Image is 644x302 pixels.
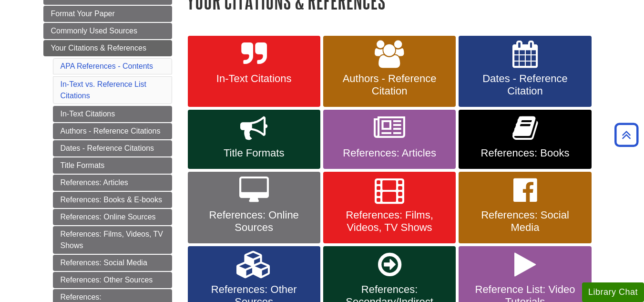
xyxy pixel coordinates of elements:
a: In-Text Citations [53,106,172,122]
a: Dates - Reference Citation [459,36,591,107]
span: References: Online Sources [195,209,313,234]
span: References: Articles [330,147,449,159]
span: References: Books [466,147,584,159]
a: References: Articles [53,175,172,191]
a: Commonly Used Sources [43,23,172,39]
a: Title Formats [188,110,320,169]
span: Authors - Reference Citation [330,73,449,97]
a: References: Articles [323,110,456,169]
a: References: Films, Videos, TV Shows [53,226,172,254]
a: Title Formats [53,157,172,174]
a: References: Online Sources [188,172,320,243]
a: In-Text vs. Reference List Citations [61,80,147,100]
span: Your Citations & References [51,44,146,52]
a: References: Films, Videos, TV Shows [323,172,456,243]
span: References: Social Media [466,209,584,234]
span: References: Films, Videos, TV Shows [330,209,449,234]
a: APA References - Contents [61,62,153,70]
a: Your Citations & References [43,40,172,56]
a: References: Social Media [459,172,591,243]
a: Authors - Reference Citation [323,36,456,107]
span: Title Formats [195,147,313,159]
a: Format Your Paper [43,6,172,22]
a: References: Social Media [53,255,172,271]
span: In-Text Citations [195,73,313,85]
span: Format Your Paper [51,10,115,18]
a: References: Other Sources [53,272,172,288]
a: Authors - Reference Citations [53,123,172,139]
a: References: Books & E-books [53,192,172,208]
a: Back to Top [611,128,642,141]
a: Dates - Reference Citations [53,140,172,156]
span: Commonly Used Sources [51,27,137,35]
span: Dates - Reference Citation [466,73,584,97]
a: In-Text Citations [188,36,320,107]
a: References: Online Sources [53,209,172,225]
button: Library Chat [582,282,644,302]
a: References: Books [459,110,591,169]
